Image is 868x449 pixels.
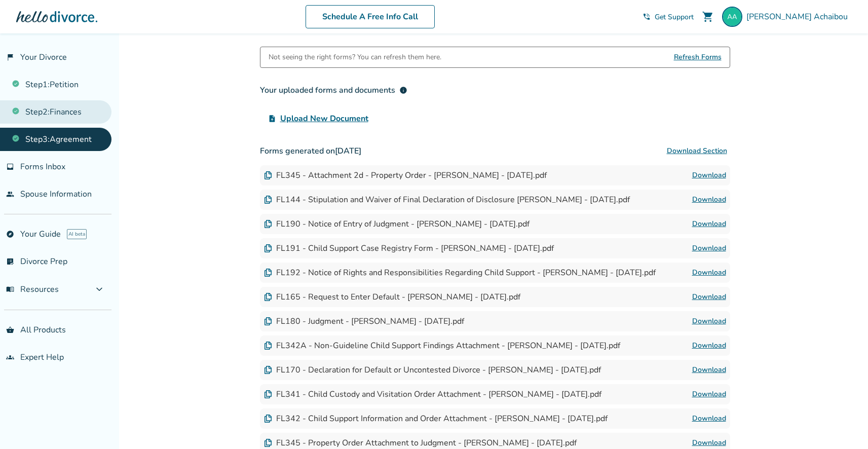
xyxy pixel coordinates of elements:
img: Document [264,171,272,179]
span: flag_2 [6,53,14,61]
div: FL170 - Declaration for Default or Uncontested Divorce - [PERSON_NAME] - [DATE].pdf [264,364,601,376]
a: Download [692,388,726,400]
div: FL144 - Stipulation and Waiver of Final Declaration of Disclosure [PERSON_NAME] - [DATE].pdf [264,194,630,205]
div: Not seeing the right forms? You can refresh them here. [269,47,441,67]
span: [PERSON_NAME] Achaibou [746,11,852,22]
img: Document [264,439,272,447]
a: Download [692,437,726,449]
a: Download [692,218,726,230]
img: Document [264,342,272,350]
img: Document [264,220,272,228]
span: shopping_cart [702,11,714,23]
div: FL341 - Child Custody and Visitation Order Attachment - [PERSON_NAME] - [DATE].pdf [264,389,601,400]
a: Download [692,242,726,254]
img: Document [264,366,272,374]
span: groups [6,353,14,361]
span: shopping_basket [6,326,14,334]
a: Download [692,364,726,376]
span: phone_in_talk [643,13,651,21]
span: info [399,86,407,94]
span: menu_book [6,285,14,293]
img: Document [264,415,272,423]
img: Document [264,244,272,252]
a: Download [692,315,726,327]
img: Document [264,317,272,325]
div: FL345 - Property Order Attachment to Judgment - [PERSON_NAME] - [DATE].pdf [264,437,577,448]
div: FL345 - Attachment 2d - Property Order - [PERSON_NAME] - [DATE].pdf [264,170,547,181]
h3: Forms generated on [DATE] [260,141,730,161]
div: FL190 - Notice of Entry of Judgment - [PERSON_NAME] - [DATE].pdf [264,218,530,230]
span: upload_file [268,115,276,123]
button: Download Section [664,141,730,161]
span: Forms Inbox [20,161,65,172]
span: Refresh Forms [674,47,722,67]
img: Document [264,293,272,301]
a: Download [692,267,726,279]
div: FL192 - Notice of Rights and Responsibilities Regarding Child Support - [PERSON_NAME] - [DATE].pdf [264,267,656,278]
img: amy.ennis@gmail.com [722,7,742,27]
a: phone_in_talkGet Support [643,12,694,22]
a: Schedule A Free Info Call [306,5,435,28]
div: Your uploaded forms and documents [260,84,407,96]
a: Download [692,413,726,425]
a: Download [692,194,726,206]
img: Document [264,269,272,277]
div: FL191 - Child Support Case Registry Form - [PERSON_NAME] - [DATE].pdf [264,243,554,254]
span: inbox [6,163,14,171]
span: Upload New Document [280,113,368,125]
span: AI beta [67,229,87,239]
img: Document [264,390,272,398]
div: FL180 - Judgment - [PERSON_NAME] - [DATE].pdf [264,316,464,327]
a: Download [692,291,726,303]
div: FL165 - Request to Enter Default - [PERSON_NAME] - [DATE].pdf [264,291,520,303]
div: FL342A - Non-Guideline Child Support Findings Attachment - [PERSON_NAME] - [DATE].pdf [264,340,620,351]
span: Get Support [655,12,694,22]
span: list_alt_check [6,257,14,266]
div: FL342 - Child Support Information and Order Attachment - [PERSON_NAME] - [DATE].pdf [264,413,608,424]
a: Download [692,169,726,181]
iframe: Chat Widget [817,400,868,449]
a: Download [692,340,726,352]
span: explore [6,230,14,238]
span: people [6,190,14,198]
span: Resources [6,284,59,295]
img: Document [264,196,272,204]
span: expand_more [93,283,105,295]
